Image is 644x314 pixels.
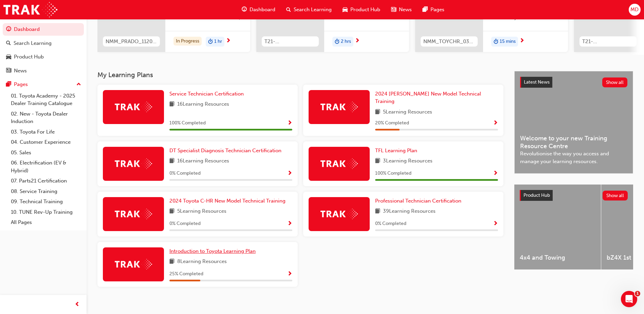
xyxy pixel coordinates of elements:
button: Show Progress [493,169,498,178]
a: 04. Customer Experience [8,137,84,147]
button: Show all [603,191,628,200]
a: Professional Technician Certification [375,197,464,205]
span: Welcome to your new Training Resource Centre [520,135,627,150]
span: pages-icon [423,5,428,14]
span: up-icon [76,80,81,89]
span: news-icon [391,5,396,14]
a: Product Hub [3,51,84,63]
span: T21-PTFOR_PRE_READ [582,38,634,46]
img: Trak [320,158,358,169]
span: 1 [635,291,640,296]
span: DT Specialist Diagnosis Technician Certification [169,147,281,154]
iframe: Intercom live chat [621,291,637,307]
a: 07. Parts21 Certification [8,176,84,186]
span: Product Hub [350,6,380,14]
a: 06. Electrification (EV & Hybrid) [8,158,84,176]
span: Professional Technician Certification [375,198,461,204]
a: 4x4 and Towing [514,185,601,269]
span: Show Progress [493,171,498,177]
img: Trak [115,158,152,169]
button: DashboardSearch LearningProduct HubNews [3,22,84,78]
div: In Progress [173,37,202,46]
a: search-iconSearch Learning [281,3,337,17]
span: book-icon [169,157,174,165]
a: 01. Toyota Academy - 2025 Dealer Training Catalogue [8,91,84,109]
span: 3 Learning Resources [383,157,433,165]
div: Pages [14,81,28,88]
span: 2 hrs [341,38,351,46]
a: guage-iconDashboard [236,3,281,17]
span: 8 Learning Resources [177,258,227,266]
span: next-icon [519,38,525,44]
span: car-icon [343,5,348,14]
button: Show Progress [287,119,292,127]
a: 03. Toyota For Life [8,127,84,137]
a: DT Specialist Diagnosis Technician Certification [169,147,284,155]
span: 25 % Completed [169,270,203,278]
img: Trak [320,102,358,112]
span: NMM_PRADO_112024_MODULE_2 [106,38,157,46]
span: Show Progress [287,120,292,126]
a: Trak [3,2,57,17]
span: 20 % Completed [375,119,409,127]
a: 2024 [PERSON_NAME] New Model Technical Training [375,90,498,105]
a: pages-iconPages [417,3,450,17]
a: Product HubShow all [520,190,628,201]
a: Search Learning [3,37,84,50]
span: 16 Learning Resources [177,100,229,109]
span: 5 Learning Resources [177,207,226,216]
span: 1 hr [214,38,222,46]
span: 100 % Completed [375,170,411,177]
span: T21-FOD_HVIS_PREREQ [264,38,316,46]
button: Show Progress [287,270,292,278]
span: Show Progress [287,221,292,227]
span: Introduction to Toyota Learning Plan [169,248,256,254]
span: Revolutionise the way you access and manage your learning resources. [520,150,627,165]
span: Show Progress [287,271,292,277]
h3: My Learning Plans [97,71,503,79]
span: Service Technician Certification [169,91,244,97]
span: Product Hub [523,192,550,198]
span: 2024 [PERSON_NAME] New Model Technical Training [375,91,481,105]
span: prev-icon [75,300,80,309]
a: 10. TUNE Rev-Up Training [8,207,84,217]
a: Service Technician Certification [169,90,246,98]
span: Show Progress [287,171,292,177]
span: car-icon [6,54,11,60]
img: Trak [115,209,152,219]
span: book-icon [375,157,380,165]
span: 16 Learning Resources [177,157,229,165]
span: 0 % Completed [169,220,201,228]
a: Introduction to Toyota Learning Plan [169,247,258,255]
span: Dashboard [250,6,275,14]
span: book-icon [169,100,174,109]
a: 2024 Toyota C-HR New Model Technical Training [169,197,288,205]
a: Latest NewsShow allWelcome to your new Training Resource CentreRevolutionise the way you access a... [514,71,633,174]
span: MD [630,6,639,14]
span: Latest News [524,79,550,85]
button: Show Progress [493,119,498,127]
div: Product Hub [14,53,44,61]
button: Show Progress [287,169,292,178]
span: NMM_TOYCHR_032024_MODULE_1 [423,38,475,46]
span: TFL Learning Plan [375,147,417,154]
span: duration-icon [494,37,498,46]
span: 100 % Completed [169,119,206,127]
span: search-icon [6,40,11,47]
span: book-icon [169,207,174,216]
span: 5 Learning Resources [383,108,432,117]
a: TFL Learning Plan [375,147,420,155]
span: 39 Learning Resources [383,207,436,216]
img: Trak [320,209,358,219]
a: 05. Sales [8,147,84,158]
a: Latest NewsShow all [520,77,627,88]
a: 02. New - Toyota Dealer Induction [8,109,84,127]
span: next-icon [226,38,231,44]
a: 09. Technical Training [8,196,84,207]
a: car-iconProduct Hub [337,3,386,17]
span: 2024 Toyota C-HR New Model Technical Training [169,198,286,204]
span: pages-icon [6,82,11,88]
span: Show Progress [493,120,498,126]
button: Show all [602,77,628,87]
span: Show Progress [493,221,498,227]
